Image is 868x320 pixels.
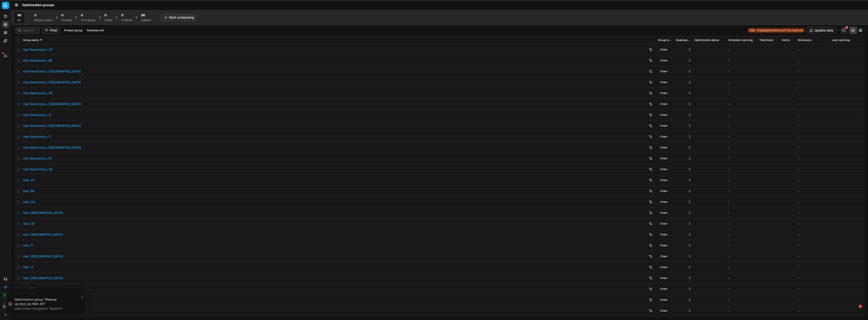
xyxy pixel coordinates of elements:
[61,13,63,17] span: 0
[23,276,63,280] a: Hair, [GEOGRAPHIC_DATA]
[658,308,670,313] span: Chain
[658,188,670,194] span: Chain
[676,232,691,237] div: 1
[694,38,719,42] span: Optimization status
[104,13,107,17] span: 0
[796,186,830,196] td: -
[658,264,670,270] span: Chain
[727,284,757,294] td: -
[658,275,670,281] span: Chain
[676,221,691,226] div: 1
[161,14,197,21] button: Start scheduling
[676,113,691,117] div: 1
[796,284,830,294] td: -
[727,251,757,262] td: -
[34,18,52,22] div: Ready to start
[727,66,757,77] td: -
[23,113,51,117] a: Hair Electronics, FI
[23,102,81,106] a: Hair Electronics, [GEOGRAPHIC_DATA]
[23,28,37,33] input: Search
[23,91,53,95] a: Hair Electronics, DE
[796,294,830,305] td: -
[796,66,830,77] td: -
[796,164,830,175] td: -
[658,134,670,139] span: Chain
[727,120,757,131] td: -
[858,305,862,308] span: 1
[676,38,691,42] span: Business unit
[727,142,757,153] td: -
[796,175,830,186] td: -
[796,88,830,99] td: -
[658,243,670,248] span: Chain
[141,13,145,17] span: 96
[727,99,757,109] td: -
[727,175,757,186] td: -
[849,305,860,315] iframe: Intercom live chat
[676,145,691,150] div: 1
[727,262,757,273] td: -
[17,13,21,17] span: 96
[42,27,60,34] button: Filter
[796,240,830,251] td: -
[796,262,830,273] td: -
[658,47,670,52] span: Chain
[22,3,54,7] span: Optimization groups
[782,38,790,42] span: Alerts
[676,167,691,172] div: 1
[727,196,757,207] td: -
[796,196,830,207] td: -
[121,13,123,17] span: 0
[676,189,691,193] div: 1
[23,243,33,248] a: Hair, FI
[141,18,151,22] div: Applied
[759,38,773,42] span: Total items
[727,55,757,66] td: -
[658,199,670,205] span: Chain
[23,145,81,150] a: Hair Electronics, [GEOGRAPHIC_DATA]
[727,294,757,305] td: -
[61,18,72,22] div: Pending
[658,167,670,172] span: Chain
[34,13,36,17] span: 0
[23,232,63,237] a: Hair, [GEOGRAPHIC_DATA]
[728,38,753,42] span: Schedule repricing
[796,44,830,55] td: -
[676,69,691,74] div: 1
[676,287,691,291] div: 1
[658,101,670,107] span: Chain
[23,124,81,128] a: Hair Electronics, [GEOGRAPHIC_DATA]
[676,80,691,85] div: 1
[23,221,35,226] a: Hair, DE
[727,186,757,196] td: -
[727,229,757,240] td: -
[23,69,81,74] a: Hair Electronics, [GEOGRAPHIC_DATA]
[796,153,830,164] td: -
[658,210,670,216] span: Chain
[22,3,54,7] nav: breadcrumb
[658,123,670,128] span: Chain
[727,218,757,229] td: -
[727,153,757,164] td: -
[796,251,830,262] td: -
[796,207,830,218] td: -
[23,200,35,204] a: Hair, CH
[806,27,836,34] button: Update data
[798,38,811,42] span: Reviewers
[23,47,53,52] a: Hair Electronics, AT
[39,38,43,42] button: Sorted by Group name ascending
[676,254,691,259] div: 1
[727,207,757,218] td: -
[727,273,757,284] td: -
[23,254,63,259] a: Hair, [GEOGRAPHIC_DATA]
[23,189,35,193] a: Hair, BE
[727,109,757,120] td: -
[676,243,691,248] div: 1
[658,58,670,63] span: Chain
[676,134,691,139] div: 1
[676,124,691,128] div: 1
[749,29,755,32] strong: 232
[658,286,670,292] span: Chain
[796,99,830,109] td: -
[727,131,757,142] td: -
